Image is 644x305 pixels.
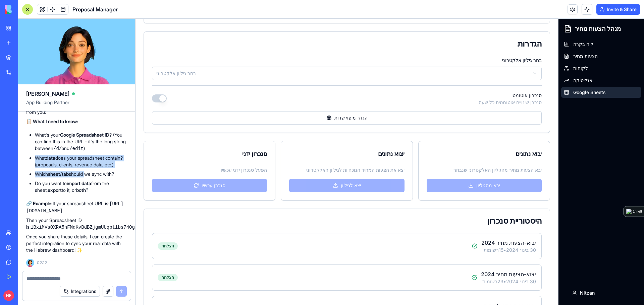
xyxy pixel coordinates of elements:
div: יבוא נתונים [291,131,406,140]
strong: sheet/tab [48,171,69,177]
span: Nitzan [444,271,459,278]
strong: import data [67,180,91,186]
li: What does your spreadsheet contain? (proposals, clients, revenue data, etc.) [35,155,127,168]
button: Integrations [60,286,100,297]
li: Do you want to from the sheet, to it, or ? [35,180,127,194]
div: 30 בינו׳ 2024 • 23 רשומות [345,259,400,266]
span: App Building Partner [26,99,127,111]
span: הגדר מיפוי שדות [199,96,232,102]
div: הגדרות [16,21,406,29]
span: אנליטיקה [438,58,457,65]
a: הצעות מחיר [426,32,506,43]
code: 1BxiMVs0XRA5nFMdKvBdBZjgmUUqptlbs74OgvE2upms [31,225,155,230]
div: יבוא - הצעות מחיר 2024 [346,220,400,228]
label: בחר גיליון אלקטרוני [367,39,406,44]
span: [PERSON_NAME] [26,90,69,98]
div: 30 בינו׳ 2024 • 15 רשומות [346,228,400,235]
code: /edit [69,146,84,151]
span: 02:12 [37,260,47,265]
div: הצלחה [22,255,42,262]
img: logo [626,209,632,214]
p: Once you share these details, I can create the perfect integration to sync your real data with th... [26,233,127,253]
span: Google Sheets [438,70,470,77]
code: /d/ [53,146,62,151]
a: Google Sheets [426,68,506,79]
div: יצוא - הצעות מחיר 2024 [345,251,400,259]
button: Nitzan [428,268,503,281]
p: הפעל סנכרון ידני עכשיו [16,148,131,155]
strong: data [46,155,55,161]
button: הגדר מיפוי שדות [16,92,406,106]
div: הצלחה [22,224,42,231]
span: NE [3,290,14,301]
strong: Google Spreadsheet ID [60,132,109,138]
strong: export [48,187,62,193]
p: Then your Spreadsheet ID is: [26,217,127,231]
a: לוח בקרה [426,20,506,31]
a: אנליטיקה [426,56,506,67]
li: What's your ? (You can find this in the URL - it's the long string between and ) [35,132,127,152]
span: לקוחות [438,46,452,53]
strong: both [76,187,86,193]
div: יבוא - בסיס נתוני לקוחות [322,283,400,291]
div: יצוא נתונים [154,131,269,140]
div: היסטוריית סנכרון [16,198,406,206]
button: Invite & Share [596,4,640,15]
label: סנכרון אוטומטי [376,74,406,79]
span: Proposal Manager [72,5,118,13]
span: הצעות מחיר [438,34,462,41]
strong: 🔗 Example: [26,201,53,206]
div: 1h left [633,209,642,214]
a: לקוחות [426,44,506,55]
span: לוח בקרה [438,22,458,29]
img: Ella_00000_wcx2te.png [26,259,34,267]
p: יבא הצעות מחיר מהגיליון האלקטרוני שנבחר [291,148,406,155]
div: סנכרון ידני [16,131,131,140]
li: Which should we sync with? [35,171,127,177]
span: מנהל הצעות מחיר [439,5,485,15]
p: יצא את הצעות המחיר הנוכחיות לגיליון האלקטרוני [154,148,269,155]
img: logo [5,5,46,14]
strong: 📋 What I need to know: [26,119,78,124]
p: סנכרן שינויים אוטומטית כל שעה [343,80,406,87]
p: If your spreadsheet URL is: [26,200,127,214]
